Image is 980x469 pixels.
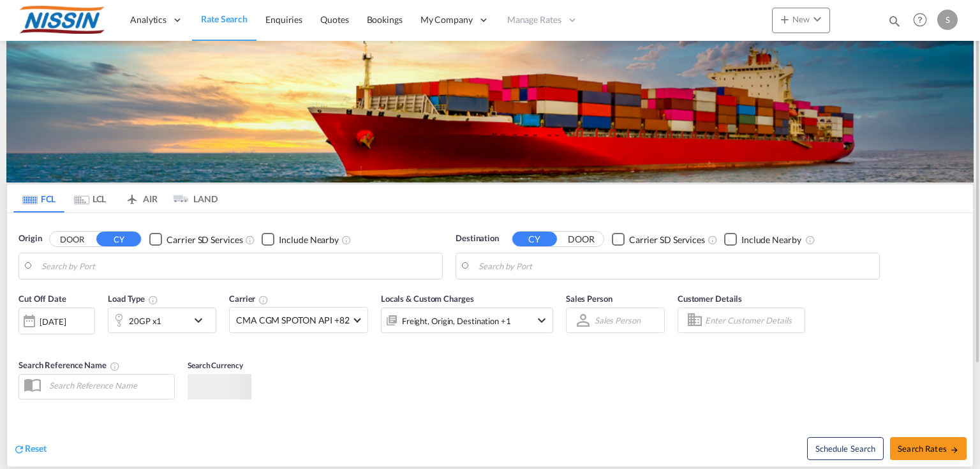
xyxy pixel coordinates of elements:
[559,232,604,247] button: DOOR
[188,361,243,370] span: Search Currency
[96,232,141,246] button: CY
[130,13,167,26] span: Analytics
[512,232,557,246] button: CY
[191,313,212,328] md-icon: icon-chevron-down
[148,295,158,305] md-icon: icon-information-outline
[367,14,403,25] span: Bookings
[43,376,174,395] input: Search Reference Name
[507,13,561,26] span: Manage Rates
[6,41,974,182] img: LCL+%26+FCL+BACKGROUND.png
[909,9,931,31] span: Help
[115,184,167,212] md-tab-item: AIR
[149,232,242,246] md-checkbox: Checkbox No Ink
[937,10,958,30] div: S
[13,184,218,212] md-pagination-wrapper: Use the left and right arrow keys to navigate between tabs
[245,235,255,245] md-icon: Unchecked: Search for CY (Container Yard) services for all selected carriers.Checked : Search for...
[402,312,511,330] div: Freight Origin Destination Factory Stuffing
[19,360,120,370] span: Search Reference Name
[810,11,825,27] md-icon: icon-chevron-down
[41,257,436,276] input: Search by Port
[229,294,269,304] span: Carrier
[678,294,742,304] span: Customer Details
[13,442,47,456] div: icon-refreshReset
[705,311,801,330] input: Enter Customer Details
[108,308,216,333] div: 20GP x1icon-chevron-down
[110,361,120,371] md-icon: Your search will be saved by the below given name
[772,8,830,33] button: icon-plus 400-fgNewicon-chevron-down
[708,235,718,245] md-icon: Unchecked: Search for CY (Container Yard) services for all selected carriers.Checked : Search for...
[612,232,705,246] md-checkbox: Checkbox No Ink
[19,333,28,350] md-datepicker: Select
[25,443,47,454] span: Reset
[807,437,884,460] button: Note: By default Schedule search will only considerorigin ports, destination ports and cut off da...
[108,294,158,304] span: Load Type
[724,232,801,246] md-checkbox: Checkbox No Ink
[777,11,792,27] md-icon: icon-plus 400-fg
[887,14,902,33] div: icon-magnify
[19,308,95,334] div: [DATE]
[805,235,815,245] md-icon: Unchecked: Ignores neighbouring ports when fetching rates.Checked : Includes neighbouring ports w...
[201,13,248,24] span: Rate Search
[40,316,66,327] div: [DATE]
[898,443,959,454] span: Search Rates
[13,443,25,455] md-icon: icon-refresh
[381,308,553,333] div: Freight Origin Destination Factory Stuffingicon-chevron-down
[950,445,959,454] md-icon: icon-arrow-right
[262,232,339,246] md-checkbox: Checkbox No Ink
[265,14,302,25] span: Enquiries
[167,234,242,246] div: Carrier SD Services
[19,294,66,304] span: Cut Off Date
[566,294,612,304] span: Sales Person
[258,295,269,305] md-icon: The selected Trucker/Carrierwill be displayed in the rate results If the rates are from another f...
[167,184,218,212] md-tab-item: LAND
[887,14,902,28] md-icon: icon-magnify
[381,294,474,304] span: Locals & Custom Charges
[124,191,140,201] md-icon: icon-airplane
[420,13,473,26] span: My Company
[534,313,549,328] md-icon: icon-chevron-down
[479,257,873,276] input: Search by Port
[50,232,94,247] button: DOOR
[236,314,350,327] span: CMA CGM SPOTON API +82
[13,184,64,212] md-tab-item: FCL
[279,234,339,246] div: Include Nearby
[341,235,352,245] md-icon: Unchecked: Ignores neighbouring ports when fetching rates.Checked : Includes neighbouring ports w...
[629,234,705,246] div: Carrier SD Services
[593,311,642,330] md-select: Sales Person
[7,213,973,466] div: Origin DOOR CY Checkbox No InkUnchecked: Search for CY (Container Yard) services for all selected...
[19,6,105,34] img: 485da9108dca11f0a63a77e390b9b49c.jpg
[777,14,825,24] span: New
[320,14,348,25] span: Quotes
[64,184,115,212] md-tab-item: LCL
[741,234,801,246] div: Include Nearby
[909,9,937,32] div: Help
[129,312,161,330] div: 20GP x1
[456,232,499,245] span: Destination
[19,232,41,245] span: Origin
[890,437,967,460] button: Search Ratesicon-arrow-right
